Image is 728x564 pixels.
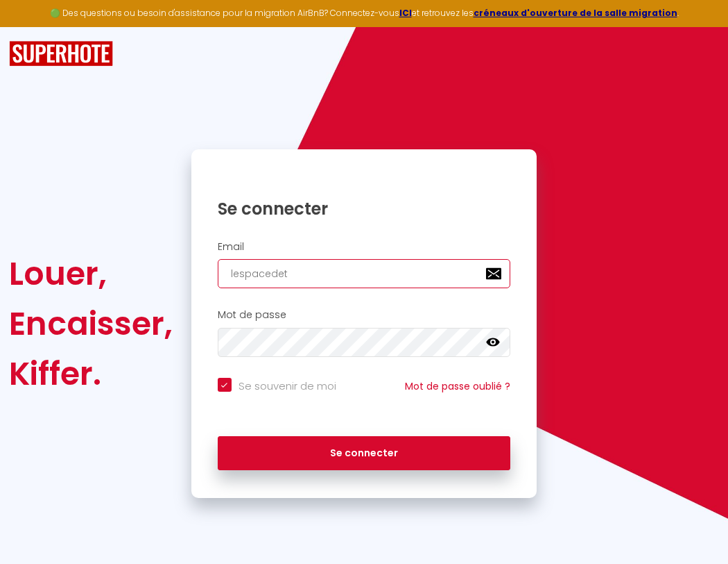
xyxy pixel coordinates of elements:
[9,249,173,299] div: Louer,
[9,349,173,399] div: Kiffer.
[11,6,53,47] button: Ouvrir le widget de chat LiveChat
[405,379,510,393] a: Mot de passe oublié ?
[218,309,511,321] h2: Mot de passe
[218,241,511,253] h2: Email
[9,41,113,67] img: SuperHote logo
[399,7,412,19] a: ICI
[218,198,511,219] h1: Se connecter
[474,7,677,19] a: créneaux d'ouverture de la salle migration
[218,436,511,471] button: Se connecter
[218,259,511,288] input: Ton Email
[9,299,173,349] div: Encaisser,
